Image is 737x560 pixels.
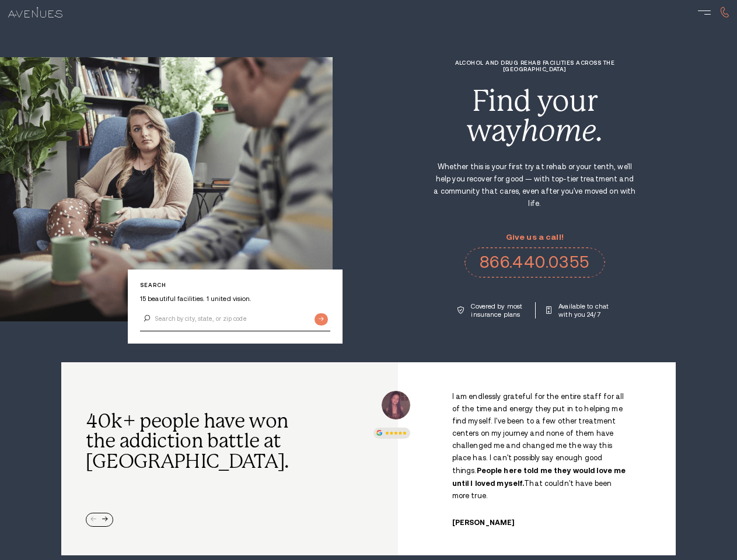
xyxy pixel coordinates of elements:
i: home. [521,114,603,148]
p: Covered by most insurance plans [471,302,524,318]
div: / [414,391,659,527]
a: Available to chat with you 24/7 [546,302,612,318]
div: Find your way [432,86,637,145]
input: Search by city, state, or zip code [140,307,330,331]
p: Search [140,282,330,288]
h2: 40k+ people have won the addiction battle at [GEOGRAPHIC_DATA]. [86,411,296,473]
p: 15 beautiful facilities. 1 united vision. [140,295,330,303]
strong: People here told me they would love me until I loved myself. [452,466,626,488]
p: Available to chat with you 24/7 [558,302,612,318]
p: Whether this is your first try at rehab or your tenth, we'll help you recover for good — with top... [432,161,637,210]
a: Covered by most insurance plans [457,302,524,318]
a: 866.440.0355 [464,247,605,278]
p: Give us a call! [464,233,605,242]
input: Submit [315,313,328,325]
p: I am endlessly grateful for the entire staff for all of the time and energy they put in to helpin... [452,391,631,502]
h1: Alcohol and Drug Rehab Facilities across the [GEOGRAPHIC_DATA] [432,60,637,72]
div: Next slide [102,517,108,523]
cite: [PERSON_NAME] [452,519,515,527]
